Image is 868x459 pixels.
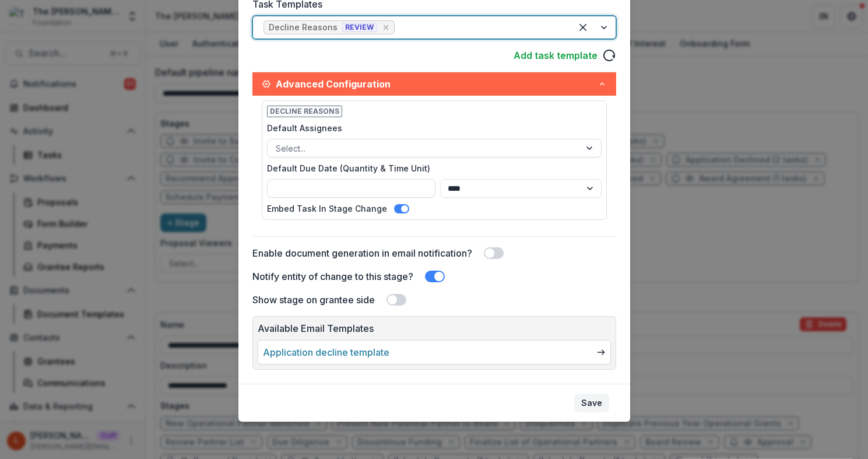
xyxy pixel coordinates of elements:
[252,96,616,236] div: Advanced Configuration
[252,72,616,96] button: Advanced Configuration
[342,23,377,32] span: REVIEW
[252,269,413,283] label: Notify entity of change to this stage?
[380,22,392,33] div: Remove [object Object]
[263,345,389,359] a: Application decline template
[267,202,387,215] label: Embed Task In Stage Change
[267,162,595,174] label: Default Due Date (Quantity & Time Unit)
[258,321,611,335] p: Available Email Templates
[574,18,592,37] div: Clear selected options
[269,23,338,33] div: Decline Reasons
[574,394,609,412] button: Save
[252,293,375,307] label: Show stage on grantee side
[267,106,342,117] span: Decline Reasons
[276,77,598,91] span: Advanced Configuration
[252,246,472,260] label: Enable document generation in email notification?
[267,122,595,134] label: Default Assignees
[514,48,598,62] a: Add task template
[602,48,616,62] svg: reload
